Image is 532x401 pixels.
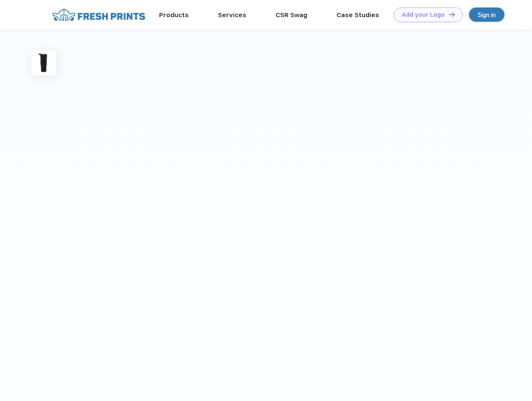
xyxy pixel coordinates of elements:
[402,11,445,18] div: Add your Logo
[159,11,189,19] a: Products
[50,8,148,22] img: fo%20logo%202.webp
[469,8,504,22] a: Sign in
[478,10,496,20] div: Sign in
[449,12,455,17] img: DT
[31,51,56,75] img: func=resize&h=100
